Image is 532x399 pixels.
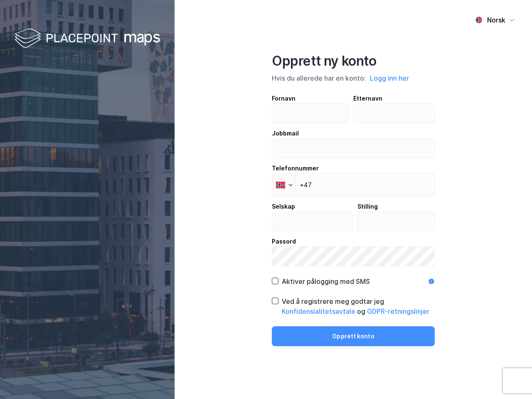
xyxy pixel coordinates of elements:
div: Fornavn [272,94,348,103]
div: Stilling [357,202,435,212]
div: Aktiver pålogging med SMS [282,276,370,286]
div: Selskap [272,202,352,212]
button: Opprett konto [272,326,435,346]
div: Ved å registrere meg godtar jeg og [282,296,435,316]
div: Telefonnummer [272,163,435,173]
div: Passord [272,236,435,246]
div: Jobbmail [272,128,435,138]
button: Logg inn her [367,73,411,84]
div: Norsk [487,15,505,25]
div: Etternavn [353,94,435,103]
div: Norway: + 47 [272,174,295,196]
input: Telefonnummer [272,173,435,197]
div: Opprett ny konto [272,53,435,69]
img: logo-white.f07954bde2210d2a523dddb988cd2aa7.svg [15,27,160,51]
div: Hvis du allerede har en konto: [272,73,435,84]
iframe: Chat Widget [490,359,532,399]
